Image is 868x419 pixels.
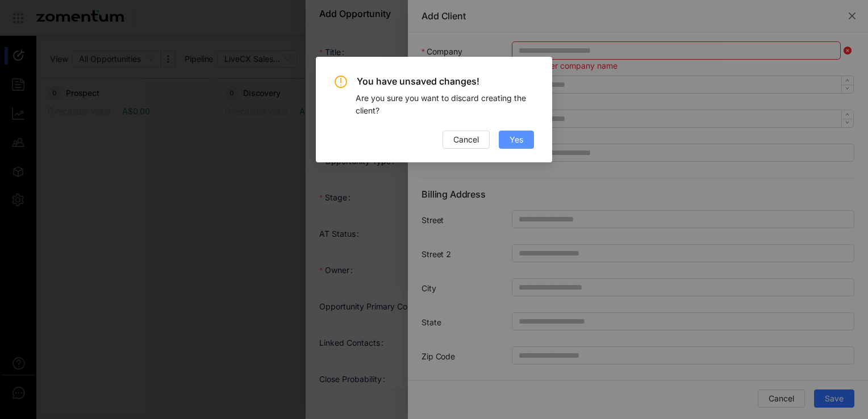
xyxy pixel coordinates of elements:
span: Yes [510,133,523,146]
span: Cancel [453,133,479,146]
button: Yes [499,131,534,149]
button: Cancel [443,131,490,149]
div: Are you sure you want to discard creating the client? [356,92,534,117]
span: You have unsaved changes! [357,75,534,87]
